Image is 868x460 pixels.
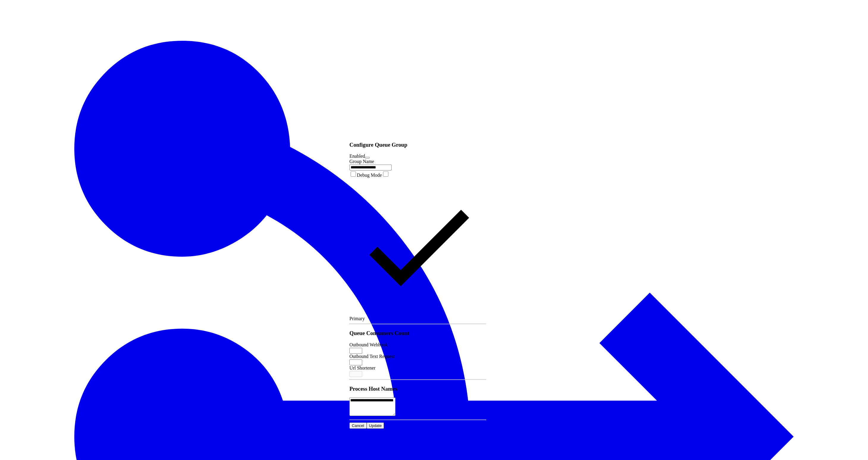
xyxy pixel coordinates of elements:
[367,423,384,429] button: Update
[349,385,486,392] h3: Process Host Names
[352,423,364,428] span: Cancel
[349,142,486,148] h3: Configure Queue Group
[351,171,356,177] input: Debug Mode
[369,423,382,428] span: Update
[349,159,374,164] label: Group Name
[349,330,486,337] h3: Queue Consumers Count
[349,154,365,159] label: Enabled
[357,173,382,178] span: Debug Mode
[349,342,388,347] label: Outbound Webhook
[349,354,394,359] label: Outbound Text Request
[349,423,367,429] button: Cancel
[349,365,376,370] label: Url Shortener
[349,316,365,321] span: Primary
[383,171,388,177] input: Primary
